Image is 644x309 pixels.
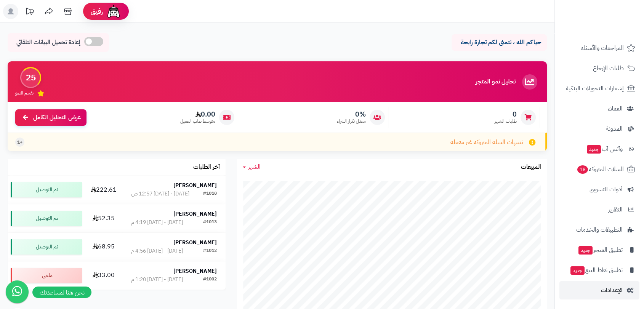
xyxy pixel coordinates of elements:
[131,219,183,226] div: [DATE] - [DATE] 4:19 م
[577,164,624,175] span: السلات المتروكة
[16,38,80,47] span: إعادة تحميل البيانات التلقائي
[608,204,623,215] span: التقارير
[33,113,81,122] span: عرض التحليل الكامل
[608,103,623,114] span: العملاء
[559,120,639,138] a: المدونة
[91,7,103,16] span: رفيق
[180,118,215,125] span: متوسط طلب العميل
[566,83,624,94] span: إشعارات التحويلات البنكية
[20,4,39,21] a: تحديثات المنصة
[243,163,261,171] a: الشهر
[559,140,639,158] a: وآتس آبجديد
[11,239,82,255] div: تم التوصيل
[17,139,22,146] span: +1
[559,99,639,118] a: العملاء
[457,38,541,47] p: حياكم الله ، نتمنى لكم تجارة رابحة
[559,180,639,199] a: أدوات التسويق
[495,110,517,118] span: 0
[587,145,601,154] span: جديد
[559,200,639,219] a: التقارير
[203,219,217,226] div: #1013
[570,266,585,275] span: جديد
[559,281,639,299] a: الإعدادات
[559,221,639,239] a: التطبيقات والخدمات
[11,182,82,197] div: تم التوصيل
[106,4,121,19] img: ai-face.png
[559,241,639,259] a: تطبيق المتجرجديد
[173,267,217,275] strong: [PERSON_NAME]
[337,118,366,125] span: معدل تكرار الشراء
[337,110,366,118] span: 0%
[559,39,639,57] a: المراجعات والأسئلة
[173,181,217,189] strong: [PERSON_NAME]
[450,138,523,147] span: تنبيهات السلة المتروكة غير مفعلة
[85,176,122,204] td: 222.61
[85,233,122,261] td: 68.95
[590,184,623,195] span: أدوات التسويق
[131,276,183,283] div: [DATE] - [DATE] 1:20 م
[521,164,541,171] h3: المبيعات
[578,246,593,255] span: جديد
[559,79,639,98] a: إشعارات التحويلات البنكية
[577,165,588,174] span: 18
[570,265,623,275] span: تطبيق نقاط البيع
[131,190,189,198] div: [DATE] - [DATE] 12:57 ص
[131,247,183,255] div: [DATE] - [DATE] 4:56 م
[85,261,122,290] td: 33.00
[203,190,217,198] div: #1018
[593,63,624,74] span: طلبات الإرجاع
[576,224,623,235] span: التطبيقات والخدمات
[248,162,261,171] span: الشهر
[15,109,87,126] a: عرض التحليل الكامل
[173,239,217,247] strong: [PERSON_NAME]
[559,59,639,77] a: طلبات الإرجاع
[180,110,215,118] span: 0.00
[476,78,516,85] h3: تحليل نمو المتجر
[559,160,639,178] a: السلات المتروكة18
[601,285,623,296] span: الإعدادات
[203,276,217,283] div: #1002
[606,123,623,134] span: المدونة
[559,261,639,279] a: تطبيق نقاط البيعجديد
[193,164,220,171] h3: آخر الطلبات
[15,90,34,96] span: تقييم النمو
[173,210,217,218] strong: [PERSON_NAME]
[203,247,217,255] div: #1012
[586,144,623,154] span: وآتس آب
[581,43,624,53] span: المراجعات والأسئلة
[495,118,517,125] span: طلبات الشهر
[11,211,82,226] div: تم التوصيل
[11,268,82,283] div: ملغي
[85,204,122,232] td: 52.35
[578,245,623,255] span: تطبيق المتجر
